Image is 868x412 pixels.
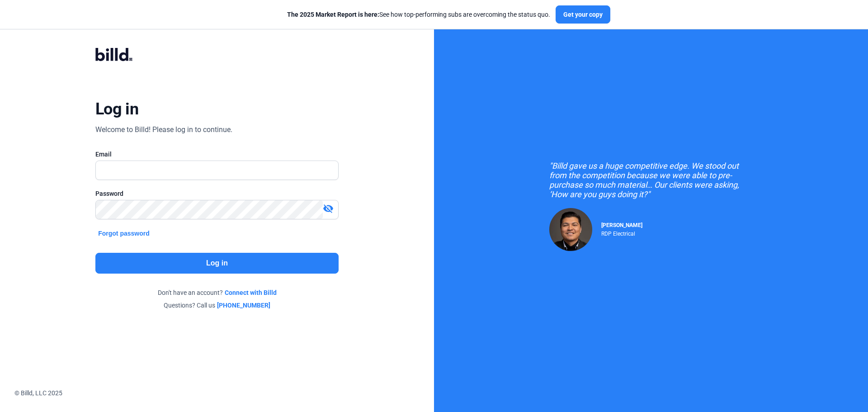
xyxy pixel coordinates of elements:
div: See how top-performing subs are overcoming the status quo. [287,10,550,19]
img: Raul Pacheco [549,208,592,251]
div: "Billd gave us a huge competitive edge. We stood out from the competition because we were able to... [549,161,753,199]
button: Forgot password [95,228,152,238]
button: Get your copy [556,5,610,24]
div: Don't have an account? [95,288,339,297]
div: Questions? Call us [95,301,339,310]
div: Log in [95,99,138,119]
mat-icon: visibility_off [323,203,334,214]
div: Email [95,150,339,159]
span: [PERSON_NAME] [601,222,642,228]
a: Connect with Billd [225,288,277,297]
a: [PHONE_NUMBER] [217,301,270,310]
div: Password [95,189,339,198]
div: RDP Electrical [601,228,642,237]
button: Log in [95,253,339,274]
span: The 2025 Market Report is here: [287,11,379,18]
div: Welcome to Billd! Please log in to continue. [95,124,232,135]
